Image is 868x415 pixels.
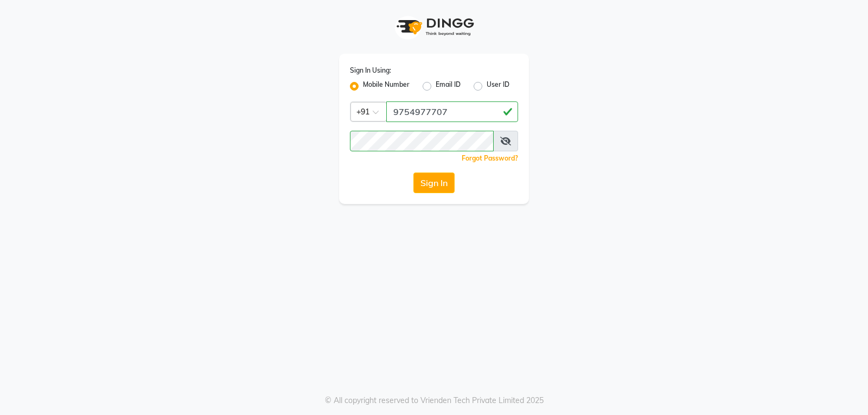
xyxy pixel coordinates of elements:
label: Mobile Number [363,80,410,93]
input: Username [386,101,518,122]
input: Username [350,131,494,151]
img: logo1.svg [391,11,477,43]
label: User ID [487,80,509,93]
label: Email ID [436,80,461,93]
label: Sign In Using: [350,66,391,75]
button: Sign In [413,173,455,193]
a: Forgot Password? [462,154,518,162]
